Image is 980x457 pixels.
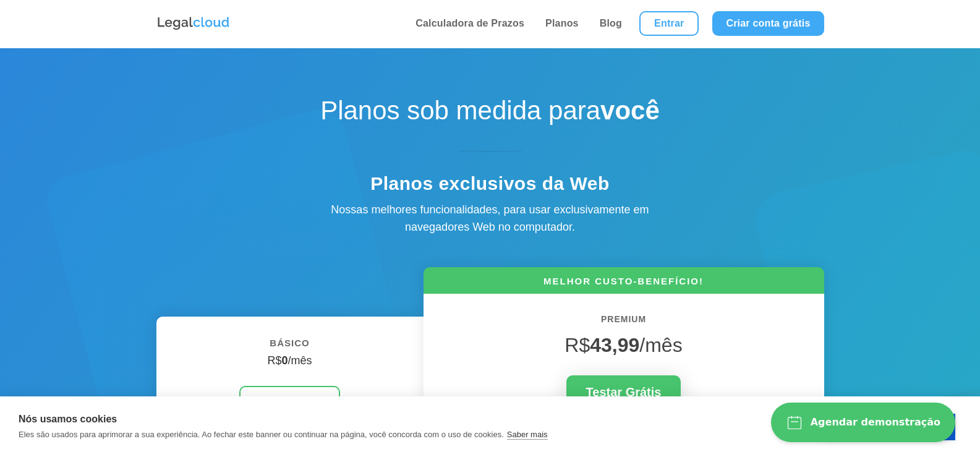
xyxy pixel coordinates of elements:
[156,15,231,32] img: Logo da Legalcloud
[175,354,405,374] h4: R$ /mês
[639,11,699,36] a: Entrar
[281,354,288,367] strong: 0
[442,312,806,333] h6: PREMIUM
[305,201,676,237] div: Nossas melhores funcionalidades, para usar exclusivamente em navegadores Web no computador.
[507,430,548,440] a: Saber mais
[590,334,639,356] strong: 43,99
[19,414,117,424] strong: Nós usamos cookies
[274,95,707,132] h1: Planos sob medida para
[274,173,707,201] h4: Planos exclusivos da Web
[239,386,339,417] a: Criar Conta
[424,275,824,294] h6: MELHOR CUSTO-BENEFÍCIO!
[19,430,504,439] p: Eles são usados para aprimorar a sua experiência. Ao fechar este banner ou continuar na página, v...
[712,11,824,36] a: Criar conta grátis
[565,334,682,356] span: R$ /mês
[175,335,405,357] h6: BÁSICO
[566,375,681,409] a: Testar Grátis
[600,96,660,125] strong: você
